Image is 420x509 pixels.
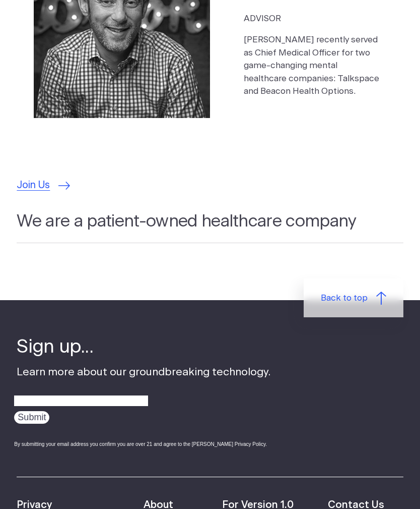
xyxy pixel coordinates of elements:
[321,292,368,305] span: Back to top
[17,335,270,457] div: Learn more about our groundbreaking technology.
[17,211,403,244] h2: We are a patient-owned healthcare company
[17,335,270,360] h4: Sign up...
[304,279,403,318] a: Back to top
[14,441,270,448] div: By submitting your email address you confirm you are over 21 and agree to the [PERSON_NAME] Priva...
[17,179,50,194] span: Join Us
[244,13,382,26] p: ADVISOR
[17,179,70,194] a: Join Us
[14,412,49,424] input: Submit
[244,34,382,98] p: [PERSON_NAME] recently served as Chief Medical Officer for two game-changing mental healthcare co...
